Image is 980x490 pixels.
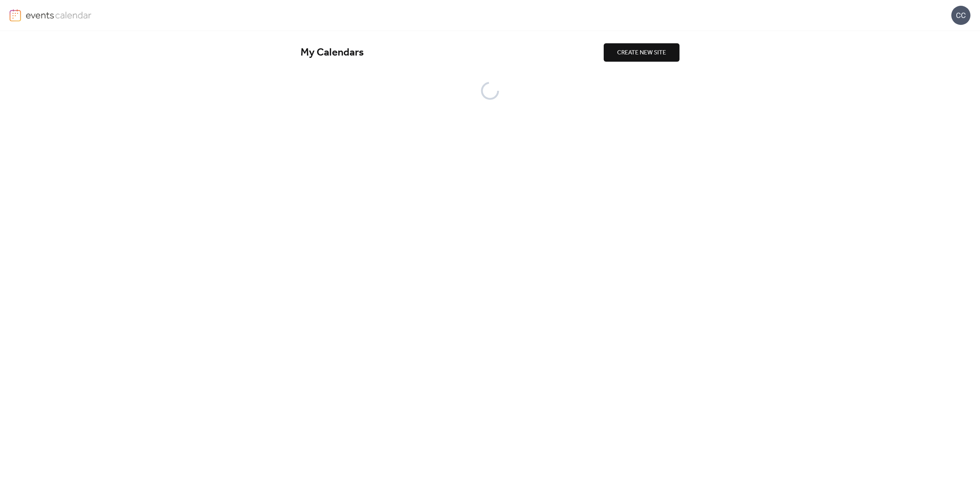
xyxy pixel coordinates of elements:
span: CREATE NEW SITE [617,48,666,57]
img: logo-type [26,9,92,21]
div: My Calendars [301,46,604,59]
button: CREATE NEW SITE [604,43,679,62]
div: CC [951,6,970,25]
img: logo [10,9,21,21]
